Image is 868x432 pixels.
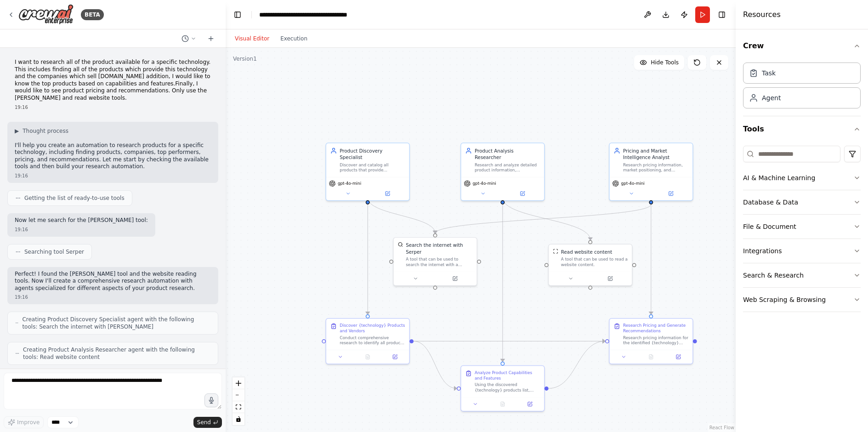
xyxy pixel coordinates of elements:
[549,338,605,392] g: Edge from 04783ca6-e488-406f-a608-b4eef234659f to 3f99b1f7-71fc-429f-a894-0741bde96e2c
[353,353,382,361] button: No output available
[743,116,861,142] button: Tools
[15,172,211,179] div: 19:16
[762,68,776,78] div: Task
[231,8,244,21] button: Hide left sidebar
[338,181,361,186] span: gpt-4o-mini
[473,181,496,186] span: gpt-4o-mini
[561,256,628,267] div: A tool that can be used to read a website content.
[743,263,861,287] button: Search & Research
[460,365,545,412] div: Analyze Product Capabilities and FeaturesUsing the discovered {technology} products list, researc...
[743,190,861,214] button: Database & Data
[499,198,506,362] g: Edge from 288e0023-9d50-42bc-8d76-755cb001d5f0 to 04783ca6-e488-406f-a608-b4eef234659f
[637,353,665,361] button: No output available
[23,127,68,135] span: Thought process
[414,338,605,345] g: Edge from e11ad4ed-0410-4ebf-9838-b1b1431c1780 to 3f99b1f7-71fc-429f-a894-0741bde96e2c
[609,142,693,201] div: Pricing and Market Intelligence AnalystResearch pricing information, market positioning, and gene...
[204,33,218,44] button: Start a new chat
[406,256,472,267] div: A tool that can be used to search the internet with a search_query. Supports different search typ...
[621,181,645,186] span: gpt-4o-mini
[81,9,104,20] div: BETA
[18,4,74,25] img: Logo
[623,162,688,173] div: Research pricing information, market positioning, and generate strategic recommendations for {tec...
[436,274,474,283] button: Open in side panel
[651,59,679,66] span: Hide Tools
[715,8,728,21] button: Hide right sidebar
[325,318,410,364] div: Discover {technology} Products and VendorsConduct comprehensive research to identify all products...
[340,335,405,346] div: Conduct comprehensive research to identify all products and companies that provide {technology} s...
[743,9,781,20] h4: Resources
[193,417,222,428] button: Send
[460,142,545,201] div: Product Analysis ResearcherResearch and analyze detailed product information, capabilities, featu...
[197,419,211,426] span: Send
[178,33,200,44] button: Switch to previous chat
[364,198,438,233] g: Edge from 6afe0727-8cd1-42c4-9ec1-efee03cdfc78 to 2c7a2182-6609-43d6-80d4-47ceee72d0b3
[488,400,517,408] button: No output available
[518,400,541,408] button: Open in side panel
[22,316,210,330] span: Creating Product Discovery Specialist agent with the following tools: Search the internet with [P...
[432,205,654,233] g: Edge from 93264364-3b67-4197-8845-175a75715a43 to 2c7a2182-6609-43d6-80d4-47ceee72d0b3
[609,318,693,364] div: Research Pricing and Generate RecommendationsResearch pricing information for the identified {tec...
[233,377,244,425] div: React Flow controls
[340,323,405,333] div: Discover {technology} Products and Vendors
[383,353,406,361] button: Open in side panel
[204,393,218,407] button: Click to speak your automation idea
[553,249,558,254] img: ScrapeWebsiteTool
[325,142,410,201] div: Product Discovery SpecialistDiscover and catalog all products that provide {technology} solutions...
[667,353,690,361] button: Open in side panel
[15,59,211,102] p: I want to research all of the product available for a specific technology. This includes finding ...
[623,335,688,346] div: Research pricing information for the identified {technology} products and vendors. Search for pri...
[743,142,861,319] div: Tools
[743,33,861,59] button: Crew
[634,55,684,70] button: Hide Tools
[24,248,84,256] span: Searching tool Serper
[233,401,244,413] button: fit view
[743,239,861,263] button: Integrations
[743,59,861,116] div: Crew
[4,416,44,428] button: Improve
[406,242,472,255] div: Search the internet with Serper
[369,189,407,198] button: Open in side panel
[15,271,211,292] p: Perfect! I found the [PERSON_NAME] tool and the website reading tools. Now I'll create a comprehe...
[24,194,125,202] span: Getting the list of ready-to-use tools
[475,148,540,161] div: Product Analysis Researcher
[15,294,211,301] div: 19:16
[652,189,690,198] button: Open in side panel
[15,127,19,135] span: ▶
[743,288,861,312] button: Web Scraping & Browsing
[648,205,655,314] g: Edge from 93264364-3b67-4197-8845-175a75715a43 to 3f99b1f7-71fc-429f-a894-0741bde96e2c
[233,377,244,389] button: zoom in
[762,93,781,102] div: Agent
[233,413,244,425] button: toggle interactivity
[743,215,861,239] button: File & Document
[414,338,457,392] g: Edge from e11ad4ed-0410-4ebf-9838-b1b1431c1780 to 04783ca6-e488-406f-a608-b4eef234659f
[17,419,40,426] span: Improve
[475,382,540,393] div: Using the discovered {technology} products list, research detailed product information by visitin...
[548,244,633,286] div: ScrapeWebsiteToolRead website contentA tool that can be used to read a website content.
[475,370,540,381] div: Analyze Product Capabilities and Features
[398,242,403,247] img: SerperDevTool
[15,127,68,135] button: ▶Thought process
[275,33,313,44] button: Execution
[233,55,257,63] div: Version 1
[233,389,244,401] button: zoom out
[591,274,629,283] button: Open in side panel
[561,249,613,256] div: Read website content
[393,237,477,286] div: SerperDevToolSearch the internet with SerperA tool that can be used to search the internet with a...
[743,166,861,190] button: AI & Machine Learning
[364,198,371,314] g: Edge from 6afe0727-8cd1-42c4-9ec1-efee03cdfc78 to e11ad4ed-0410-4ebf-9838-b1b1431c1780
[23,346,210,361] span: Creating Product Analysis Researcher agent with the following tools: Read website content
[709,425,734,430] a: React Flow attribution
[499,198,594,240] g: Edge from 288e0023-9d50-42bc-8d76-755cb001d5f0 to 18a1a37c-45d5-467e-870c-ab441fb96be4
[229,33,275,44] button: Visual Editor
[503,189,541,198] button: Open in side panel
[623,323,688,333] div: Research Pricing and Generate Recommendations
[340,148,405,161] div: Product Discovery Specialist
[15,217,148,224] p: Now let me search for the [PERSON_NAME] tool:
[259,10,347,19] nav: breadcrumb
[623,148,688,161] div: Pricing and Market Intelligence Analyst
[15,226,148,233] div: 19:16
[15,142,211,171] p: I'll help you create an automation to research products for a specific technology, including find...
[340,162,405,173] div: Discover and catalog all products that provide {technology} solutions, identifying key vendors, m...
[475,162,540,173] div: Research and analyze detailed product information, capabilities, features, and specifications for...
[15,104,211,111] div: 19:16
